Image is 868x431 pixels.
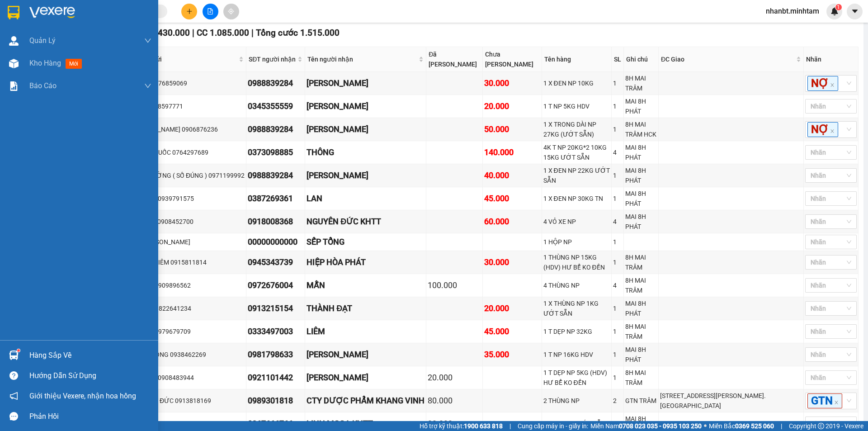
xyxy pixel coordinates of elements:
[612,47,624,72] th: SL
[625,142,657,162] div: MAI 8H PHÁT
[132,327,245,336] div: THÀNH 0979679709
[307,54,417,64] span: Tên người nhận
[543,78,610,88] div: 1 X ĐEN NP 10KG
[305,297,426,320] td: THÀNH ĐẠT
[613,396,622,406] div: 2
[428,394,481,407] div: 80.000
[830,129,835,133] span: close
[543,217,610,227] div: 4 VỎ XE NP
[3,57,85,63] span: N.nhận:
[246,297,305,320] td: 0913215154
[3,66,74,72] span: Tên hàng:
[305,210,426,233] td: NGUYÊN ĐỨC KHTT
[203,4,218,19] button: file-add
[9,392,18,400] span: notification
[246,164,305,187] td: 0988839284
[9,371,18,380] span: question-circle
[249,54,296,64] span: SĐT người nhận
[613,171,622,180] div: 1
[248,192,303,205] div: 0387269361
[830,83,835,87] span: close
[305,72,426,95] td: MỸ LINH
[24,57,48,63] span: GIAO NX-
[543,298,610,318] div: 1 X THÙNG NP 1KG ƯỚT SẴN
[420,421,503,431] span: Hỗ trợ kỹ thuật:
[248,146,303,159] div: 0373098885
[307,417,425,430] div: LINH MOCA KHTT
[246,343,305,366] td: 0981798633
[246,72,305,95] td: 0988839284
[186,8,193,14] span: plus
[542,47,612,72] th: Tên hàng
[484,123,540,136] div: 50.000
[543,368,610,388] div: 1 T DẸP NP 5KG (HDV) HƯ BỂ KO ĐỀN
[307,371,425,384] div: [PERSON_NAME]
[248,302,303,315] div: 0913215154
[256,28,340,38] span: Tổng cước 1.515.000
[834,400,839,405] span: close
[619,422,702,430] strong: 0708 023 035 - 0935 103 250
[132,280,245,290] div: MERAP 0909896562
[305,343,426,366] td: HỒNG LAN
[543,166,610,185] div: 1 X ĐEN NP 22KG ƯỚT SẴN
[613,147,622,157] div: 4
[132,171,245,180] div: KIÊN TƯỜNG ( SỐ ĐÚNG ) 0971199992
[28,63,74,73] span: 1 K GIẤY NP
[132,147,245,157] div: TÙNG THUỐC 0764297689
[248,123,303,136] div: 0988839284
[305,320,426,343] td: LIÊM
[625,345,657,365] div: MAI 8H PHÁT
[307,192,425,205] div: LAN
[248,348,303,361] div: 0981798633
[144,37,151,44] span: down
[246,389,305,412] td: 0989301818
[246,141,305,164] td: 0373098885
[246,210,305,233] td: 0918008368
[246,187,305,210] td: 0387269361
[17,349,20,352] sup: 1
[543,350,610,360] div: 1 T NP 16KG HDV
[835,4,842,10] sup: 1
[625,73,657,93] div: 8H MAI TRÂM
[613,350,622,360] div: 1
[29,369,151,383] div: Hướng dẫn sử dụng
[9,59,19,68] img: warehouse-icon
[613,257,622,267] div: 1
[307,302,425,315] div: THÀNH ĐẠT
[246,233,305,251] td: 00000000000
[625,275,657,295] div: 8H MAI TRÂM
[145,28,190,38] span: CR 430.000
[305,274,426,297] td: MẪN
[543,252,610,272] div: 1 THÙNG NP 15KG (HDV) HƯ BỂ KO ĐỀN
[305,389,426,412] td: CTY DƯỢC PHẨM KHANG VINH
[3,40,48,47] span: N.gửi:
[307,215,425,228] div: NGUYÊN ĐỨC KHTT
[426,47,483,72] th: Đã [PERSON_NAME]
[192,28,194,38] span: |
[132,303,245,313] div: KAIZEN 0822641234
[806,54,856,64] div: Nhãn
[484,169,540,182] div: 40.000
[29,390,136,402] span: Giới thiệu Vexere, nhận hoa hồng
[53,20,104,30] span: SG10253817
[735,422,774,430] strong: 0369 525 060
[484,100,540,113] div: 20.000
[625,189,657,208] div: MAI 8H PHÁT
[624,47,659,72] th: Ghi chú
[144,82,151,90] span: down
[246,366,305,389] td: 0921101442
[29,59,61,67] span: Kho hàng
[484,192,540,205] div: 45.000
[3,48,39,55] span: Ngày/ giờ gửi:
[543,194,610,204] div: 1 X ĐEN NP 30KG TN
[543,280,610,290] div: 4 THÙNG NP
[613,194,622,204] div: 1
[613,78,622,88] div: 1
[48,57,85,63] span: 0000000000
[3,4,76,11] span: 18:28-
[830,7,839,15] img: icon-new-feature
[66,59,82,69] span: mới
[305,118,426,141] td: MỸ LINH
[9,412,18,421] span: message
[307,146,425,159] div: THÔNG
